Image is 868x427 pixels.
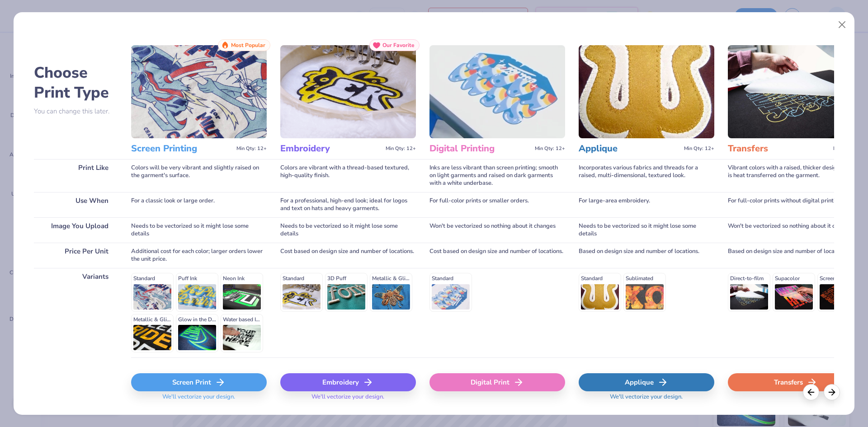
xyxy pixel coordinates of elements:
div: Screen Print [131,373,267,391]
div: Needs to be vectorized so it might lose some details [280,217,416,243]
div: For a classic look or large order. [131,192,267,217]
div: Variants [34,268,118,357]
h2: Choose Print Type [34,63,118,103]
img: Applique [579,45,714,138]
h3: Transfers [728,143,830,155]
div: Won't be vectorized so nothing about it changes [728,217,863,243]
div: For full-color prints without digital printing. [728,192,863,217]
div: Additional cost for each color; larger orders lower the unit price. [131,243,267,268]
img: Digital Printing [429,45,565,138]
h3: Embroidery [280,143,382,155]
h3: Applique [579,143,680,155]
div: Transfers [728,373,863,391]
div: Image You Upload [34,217,118,243]
div: For full-color prints or smaller orders. [429,192,565,217]
p: You can change this later. [34,108,118,115]
div: Needs to be vectorized so it might lose some details [131,217,267,243]
span: We'll vectorize your design. [308,393,388,406]
div: Print Like [34,159,118,192]
div: Price Per Unit [34,243,118,268]
div: Inks are less vibrant than screen printing; smooth on light garments and raised on dark garments ... [429,159,565,192]
div: Vibrant colors with a raised, thicker design since it is heat transferred on the garment. [728,159,863,192]
div: Cost based on design size and number of locations. [280,243,416,268]
div: For a professional, high-end look; ideal for logos and text on hats and heavy garments. [280,192,416,217]
div: Based on design size and number of locations. [728,243,863,268]
span: Our Favorite [382,42,415,48]
div: Cost based on design size and number of locations. [429,243,565,268]
div: Embroidery [280,373,416,391]
div: Needs to be vectorized so it might lose some details [579,217,714,243]
span: Min Qty: 12+ [833,145,863,152]
div: For large-area embroidery. [579,192,714,217]
span: We'll vectorize your design. [159,393,239,406]
img: Embroidery [280,45,416,138]
div: Incorporates various fabrics and threads for a raised, multi-dimensional, textured look. [579,159,714,192]
div: Colors will be very vibrant and slightly raised on the garment's surface. [131,159,267,192]
div: Won't be vectorized so nothing about it changes [429,217,565,243]
span: Min Qty: 12+ [535,145,565,152]
span: Min Qty: 12+ [684,145,714,152]
div: Use When [34,192,118,217]
h3: Digital Printing [429,143,531,155]
div: Colors are vibrant with a thread-based textured, high-quality finish. [280,159,416,192]
span: Min Qty: 12+ [236,145,267,152]
div: Based on design size and number of locations. [579,243,714,268]
span: We'll vectorize your design. [606,393,686,406]
img: Screen Printing [131,45,267,138]
span: Min Qty: 12+ [386,145,416,152]
div: Applique [579,373,714,391]
h3: Screen Printing [131,143,233,155]
div: Digital Print [429,373,565,391]
img: Transfers [728,45,863,138]
button: Close [834,16,851,33]
span: Most Popular [231,42,265,48]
